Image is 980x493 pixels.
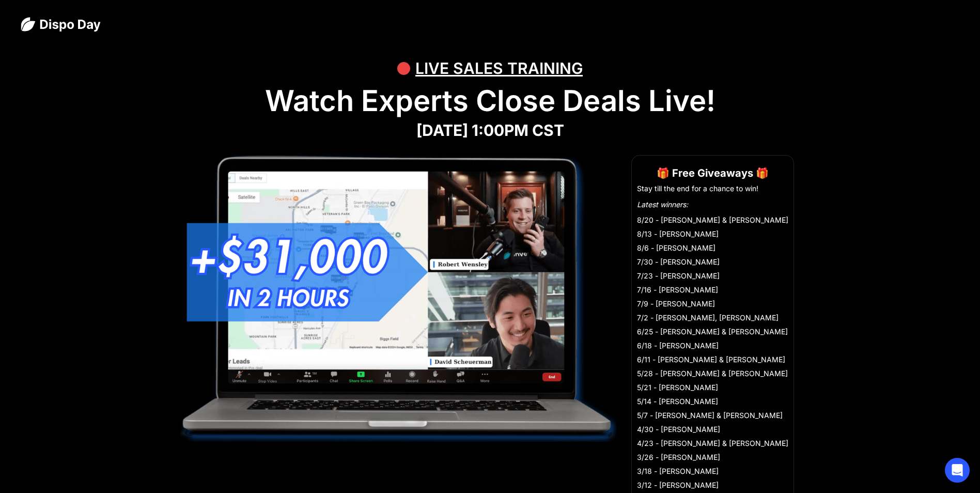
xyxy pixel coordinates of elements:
[637,183,788,194] li: Stay till the end for a chance to win!
[21,84,959,118] h1: Watch Experts Close Deals Live!
[657,167,769,179] strong: 🎁 Free Giveaways 🎁
[416,121,564,140] strong: [DATE] 1:00PM CST
[415,53,583,84] div: LIVE SALES TRAINING
[637,213,788,492] li: 8/20 - [PERSON_NAME] & [PERSON_NAME] 8/13 - [PERSON_NAME] 8/6 - [PERSON_NAME] 7/30 - [PERSON_NAME...
[637,200,688,209] em: Latest winners:
[945,458,970,483] div: Open Intercom Messenger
